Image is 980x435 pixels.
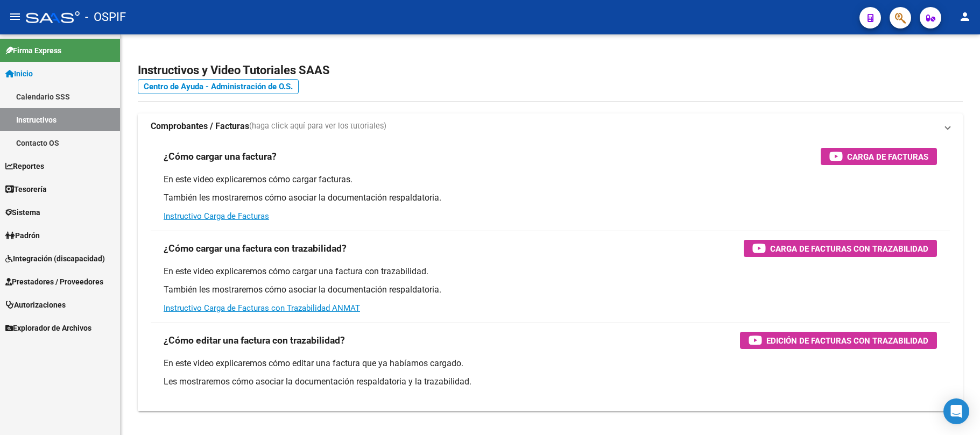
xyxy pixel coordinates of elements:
[138,79,299,94] a: Centro de Ayuda - Administración de O.S.
[164,211,269,221] a: Instructivo Carga de Facturas
[164,241,347,256] h3: ¿Cómo cargar una factura con trazabilidad?
[164,358,937,369] p: En este video explicaremos cómo editar una factura que ya habíamos cargado.
[744,240,937,257] button: Carga de Facturas con Trazabilidad
[164,333,345,348] h3: ¿Cómo editar una factura con trazabilidad?
[5,206,40,218] span: Sistema
[164,284,937,296] p: También les mostraremos cómo asociar la documentación respaldatoria.
[138,60,963,81] h2: Instructivos y Video Tutoriales SAAS
[249,120,386,132] span: (haga click aquí para ver los tutoriales)
[770,242,928,255] span: Carga de Facturas con Trazabilidad
[164,149,277,164] h3: ¿Cómo cargar una factura?
[5,299,66,311] span: Autorizaciones
[740,332,937,349] button: Edición de Facturas con Trazabilidad
[5,183,47,195] span: Tesorería
[9,10,22,23] mat-icon: menu
[5,230,40,241] span: Padrón
[766,334,928,347] span: Edición de Facturas con Trazabilidad
[164,174,937,186] p: En este video explicaremos cómo cargar facturas.
[943,398,969,424] div: Open Intercom Messenger
[821,148,937,165] button: Carga de Facturas
[164,266,937,277] p: En este video explicaremos cómo cargar una factura con trazabilidad.
[5,276,103,288] span: Prestadores / Proveedores
[5,322,91,334] span: Explorador de Archivos
[151,120,249,132] strong: Comprobantes / Facturas
[5,253,105,265] span: Integración (discapacidad)
[958,10,971,23] mat-icon: person
[138,139,963,411] div: Comprobantes / Facturas(haga click aquí para ver los tutoriales)
[5,160,44,172] span: Reportes
[138,113,963,139] mat-expansion-panel-header: Comprobantes / Facturas(haga click aquí para ver los tutoriales)
[5,45,61,56] span: Firma Express
[164,192,937,204] p: También les mostraremos cómo asociar la documentación respaldatoria.
[164,376,937,388] p: Les mostraremos cómo asociar la documentación respaldatoria y la trazabilidad.
[5,68,33,80] span: Inicio
[164,303,360,313] a: Instructivo Carga de Facturas con Trazabilidad ANMAT
[85,5,126,29] span: - OSPIF
[847,150,928,163] span: Carga de Facturas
